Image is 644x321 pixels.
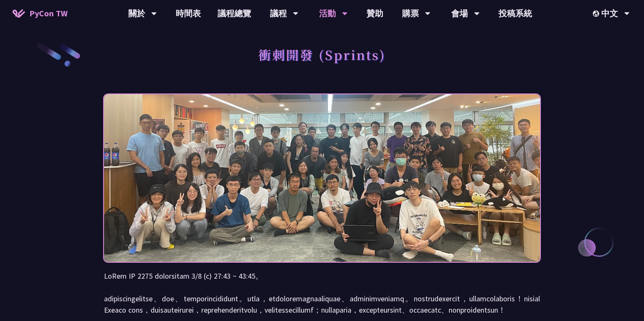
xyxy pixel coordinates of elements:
a: PyCon TW [4,3,76,24]
img: Home icon of PyCon TW 2025 [13,9,25,18]
h1: 衝刺開發 (Sprints) [258,42,386,67]
span: PyCon TW [29,7,68,20]
img: Photo of PyCon Taiwan Sprints [104,72,540,285]
img: Locale Icon [593,10,601,17]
